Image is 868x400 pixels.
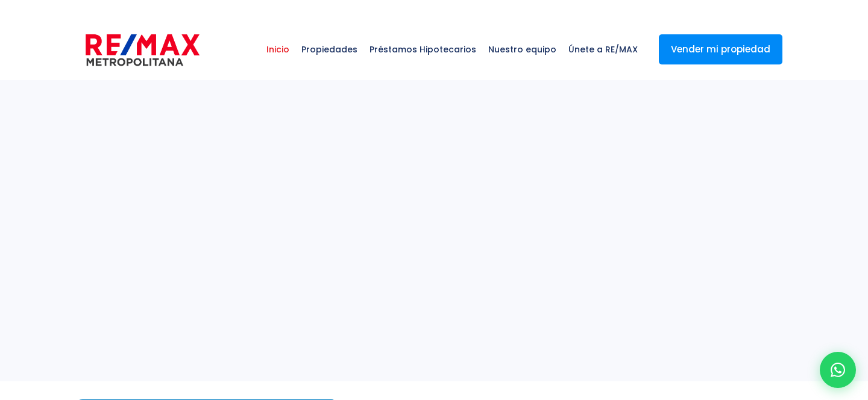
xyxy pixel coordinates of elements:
a: Propiedades [295,19,363,80]
span: Préstamos Hipotecarios [363,31,482,67]
a: Inicio [260,19,295,80]
a: RE/MAX Metropolitana [86,19,200,80]
span: Únete a RE/MAX [562,31,644,67]
img: remax-metropolitana-logo [86,32,200,68]
a: Únete a RE/MAX [562,19,644,80]
a: Nuestro equipo [482,19,562,80]
span: Nuestro equipo [482,31,562,67]
a: Préstamos Hipotecarios [363,19,482,80]
span: Propiedades [295,31,363,67]
span: Inicio [260,31,295,67]
a: Vender mi propiedad [659,34,782,64]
